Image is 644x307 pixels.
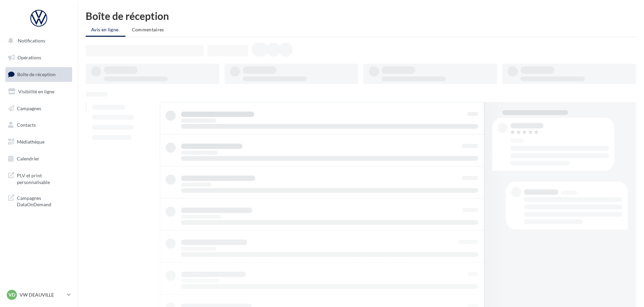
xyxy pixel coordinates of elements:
[17,122,36,128] span: Contacts
[4,168,74,188] a: PLV et print personnalisable
[17,105,41,111] span: Campagnes
[4,135,74,149] a: Médiathèque
[4,67,74,82] a: Boîte de réception
[4,51,74,65] a: Opérations
[17,139,45,145] span: Médiathèque
[17,156,39,161] span: Calendrier
[17,171,69,185] span: PLV et print personnalisable
[4,34,71,48] button: Notifications
[17,193,69,208] span: Campagnes DataOnDemand
[5,288,72,301] a: VD VW DEAUVILLE
[17,71,56,77] span: Boîte de réception
[18,38,45,43] span: Notifications
[4,85,74,99] a: Visibilité en ligne
[132,27,164,32] span: Commentaires
[18,89,54,94] span: Visibilité en ligne
[4,191,74,211] a: Campagnes DataOnDemand
[4,101,74,116] a: Campagnes
[86,11,636,21] div: Boîte de réception
[4,118,74,132] a: Contacts
[18,55,41,60] span: Opérations
[4,152,74,166] a: Calendrier
[20,291,64,298] p: VW DEAUVILLE
[8,291,15,298] span: VD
